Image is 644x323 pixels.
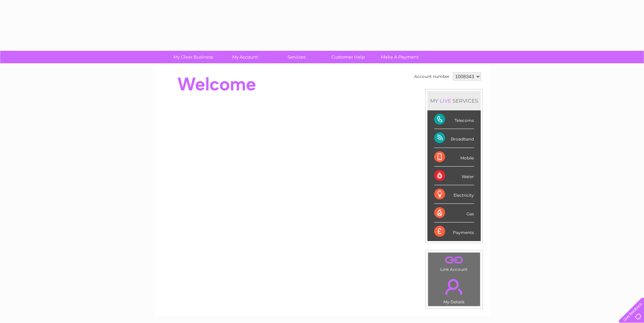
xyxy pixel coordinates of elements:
div: Water [434,167,474,185]
a: Services [269,51,325,63]
div: Gas [434,204,474,222]
div: LIVE [438,98,453,104]
td: My Details [428,273,480,306]
a: . [430,275,478,299]
div: Telecoms [434,110,474,129]
div: MY SERVICES [427,91,481,110]
div: Mobile [434,148,474,167]
td: Account number [412,71,451,82]
a: My Clear Business [165,51,221,63]
div: Broadband [434,129,474,148]
a: Customer Help [320,51,376,63]
a: My Account [217,51,273,63]
td: Link Account [428,252,480,274]
a: Make A Payment [372,51,428,63]
div: Electricity [434,185,474,204]
div: Payments [434,222,474,241]
a: . [430,254,478,266]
